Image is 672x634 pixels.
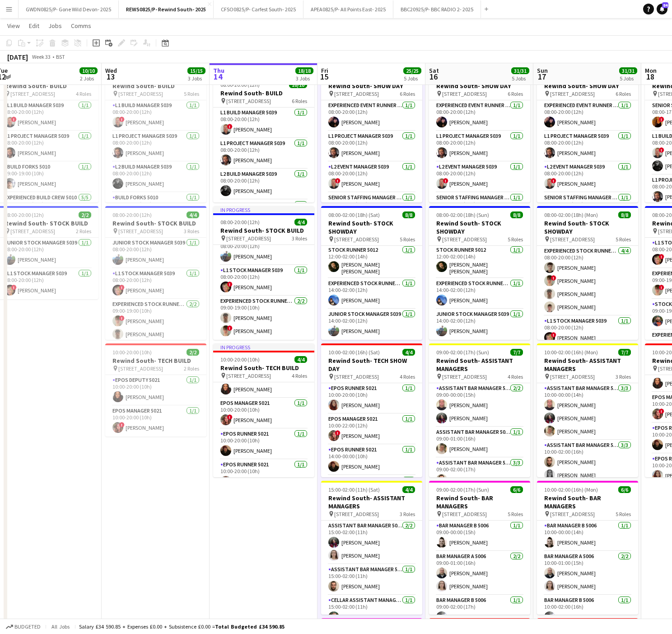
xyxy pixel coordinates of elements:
span: 6/6 [510,486,523,493]
span: ! [551,332,556,338]
span: 3 Roles [616,373,631,380]
button: APEA0825/P- All Points East- 2025 [303,0,393,18]
span: 15/15 [187,67,205,74]
span: 3 Roles [184,228,199,235]
span: 4 Roles [292,372,307,379]
app-card-role: EPOS Deputy 50211/1 [321,475,422,506]
app-job-card: 08:00-20:00 (12h)9/9Rewind South- BUILD [STREET_ADDRESS]5 RolesL1 Build Manager 50391/108:00-20:0... [105,69,206,202]
app-card-role: Bar Manager B 50061/110:00-02:00 (16h)[PERSON_NAME] [537,595,638,626]
span: [STREET_ADDRESS] [442,90,487,97]
div: Salary £34 590.85 + Expenses £0.00 + Subsistence £0.00 = [79,623,285,630]
span: 4/4 [402,486,415,493]
div: [DATE] [7,52,28,61]
div: In progress [213,206,314,213]
app-card-role: Assistant Bar Manager 50063/309:00-02:00 (17h)[PERSON_NAME] [429,458,530,515]
span: 3 Roles [292,235,307,242]
span: ! [119,422,125,427]
app-job-card: 10:00-02:00 (16h) (Mon)6/6Rewind South- BAR MANAGERS [STREET_ADDRESS]5 RolesBar Manager B 50061/1... [537,481,638,615]
span: ! [119,315,125,321]
app-card-role: L1 Build Manager 50391/108:00-20:00 (12h)![PERSON_NAME] [213,108,314,138]
div: 2 Jobs [80,75,97,82]
span: 10:00-20:00 (10h) [112,349,152,356]
span: Thu [213,66,224,75]
span: 09:00-02:00 (17h) (Sun) [436,349,489,356]
span: 18 [644,71,657,82]
div: 08:00-02:00 (18h) (Sun)6/6Rewind South- SHOW DAY [STREET_ADDRESS]6 RolesExperienced Event Runner ... [429,69,530,202]
span: 7/7 [618,349,631,356]
app-card-role: L2 Build Manager 50391/108:00-20:00 (12h)[PERSON_NAME] [105,162,206,193]
app-card-role: Senior Staffing Manager 50391/108:00-20:00 (12h) [537,193,638,223]
app-card-role: Stock Runner 50121/112:00-02:00 (14h)[PERSON_NAME] [PERSON_NAME] [429,245,530,278]
span: ! [335,430,341,436]
span: ! [119,117,125,122]
app-card-role: Experienced Stock Runner 50121/114:00-02:00 (12h)[PERSON_NAME] [429,278,530,309]
app-card-role: Experienced Stock Runner 50121/114:00-02:00 (12h)[PERSON_NAME] [321,278,422,309]
button: BBC20925/P- BBC RADIO 2- 2025 [393,0,481,18]
h3: Rewind South- STOCK SHOWDAY [429,219,530,235]
h3: Rewind South- STOCK SHOWDAY [321,219,422,235]
app-job-card: 10:00-20:00 (10h)2/2Rewind South- TECH BUILD [STREET_ADDRESS]2 RolesEPOS Deputy 50211/110:00-20:0... [105,343,206,437]
span: Budgeted [14,624,41,630]
span: 14 [212,71,224,82]
span: [STREET_ADDRESS] [10,228,55,235]
div: 08:00-02:00 (18h) (Mon)6/6Rewind South- SHOW DAY [STREET_ADDRESS]6 RolesExperienced Event Runner ... [537,69,638,202]
span: ! [659,147,664,153]
app-card-role: Assistant Bar Manager 50061/115:00-02:00 (11h)[PERSON_NAME] [321,564,422,595]
span: [STREET_ADDRESS] [226,372,271,379]
app-job-card: 09:00-02:00 (17h) (Sun)6/6Rewind South- BAR MANAGERS [STREET_ADDRESS]5 RolesBar Manager B 50061/1... [429,481,530,615]
h3: Rewind South- STOCK BUILD [213,226,314,235]
app-card-role: L1 Project Manager 50391/108:00-20:00 (12h)[PERSON_NAME] [321,131,422,162]
span: [STREET_ADDRESS] [442,236,487,243]
a: View [4,20,23,32]
div: 09:00-02:00 (17h) (Sun)7/7Rewind South- ASSISTANT MANAGERS [STREET_ADDRESS]4 RolesAssistant Bar M... [429,343,530,477]
span: [STREET_ADDRESS] [550,511,595,517]
span: [STREET_ADDRESS] [334,373,379,380]
app-job-card: 10:00-02:00 (16h) (Mon)7/7Rewind South- ASSISTANT MANAGERS [STREET_ADDRESS]3 RolesAssistant Bar M... [537,343,638,477]
span: Fri [321,66,328,75]
app-card-role: L1 Project Manager 50391/108:00-20:00 (12h)[PERSON_NAME] [213,138,314,169]
span: ! [335,178,341,183]
app-card-role: EPOS Manager 50211/110:00-20:00 (10h)![PERSON_NAME] [213,398,314,429]
span: Total Budgeted £34 590.85 [215,623,285,630]
app-card-role: Junior Stock Manager 50391/108:00-20:00 (12h)[PERSON_NAME] [105,238,206,268]
app-job-card: 08:00-02:00 (18h) (Sat)8/8Rewind South- STOCK SHOWDAY [STREET_ADDRESS]5 Roles[PERSON_NAME]L1 Stoc... [321,206,422,340]
span: Sun [537,66,548,75]
app-card-role: L1 Stock Manager 50391/108:00-20:00 (12h)![PERSON_NAME] [537,316,638,347]
h3: Rewind South- BUILD [213,89,314,97]
h3: Rewind South- STOCK BUILD [105,219,206,227]
app-card-role: L2 Event Manager 50391/108:00-20:00 (12h)![PERSON_NAME] [429,162,530,193]
app-card-role: L1 Project Manager 50391/108:00-20:00 (12h)[PERSON_NAME] [105,131,206,162]
span: ! [227,325,233,331]
span: 2 Roles [184,365,199,372]
app-card-role: L2 Event Manager 50391/108:00-20:00 (12h)![PERSON_NAME] [321,162,422,193]
span: ! [551,178,556,183]
span: [STREET_ADDRESS] [118,228,163,235]
div: 3 Jobs [188,75,205,82]
span: 7/7 [510,349,523,356]
app-job-card: 10:00-02:00 (16h) (Sat)4/4Rewind South- TECH SHOW DAY [STREET_ADDRESS]4 RolesEPOS Runner 50211/11... [321,343,422,477]
app-card-role: Assistant Bar Manager 50063/310:00-00:00 (14h)[PERSON_NAME][PERSON_NAME][PERSON_NAME] [537,383,638,440]
app-job-card: 08:00-02:00 (18h) (Sun)8/8Rewind South- STOCK SHOWDAY [STREET_ADDRESS]5 Roles[PERSON_NAME]L1 Stoc... [429,206,530,340]
span: [STREET_ADDRESS] [334,90,379,97]
span: 15:00-02:00 (11h) (Sat) [328,486,380,493]
app-card-role: Junior Stock Manager 50391/114:00-02:00 (12h)[PERSON_NAME] [321,309,422,340]
div: 5 Jobs [512,75,529,82]
span: 17 [536,71,548,82]
span: 5 Roles [400,236,415,243]
span: ! [119,285,125,290]
span: 4/4 [294,356,307,363]
h3: Rewind South- SHOW DAY [429,82,530,90]
span: ! [659,254,664,259]
h3: Rewind South- SHOW DAY [321,82,422,90]
div: 08:00-02:00 (18h) (Mon)8/8Rewind South- STOCK SHOWDAY [STREET_ADDRESS]5 RolesExperienced Stock Ru... [537,206,638,340]
span: [STREET_ADDRESS] [550,373,595,380]
span: 4 Roles [508,373,523,380]
app-card-role: EPOS Runner 50211/110:00-20:00 (10h)[PERSON_NAME] [213,429,314,460]
span: Mon [645,66,657,75]
h3: Rewind South- TECH BUILD [213,364,314,372]
span: 16 [428,71,439,82]
span: 6 Roles [508,90,523,97]
span: 25/25 [403,67,421,74]
app-card-role: L1 Stock Manager 50391/108:00-20:00 (12h)![PERSON_NAME] [105,268,206,299]
a: Comms [67,20,95,32]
